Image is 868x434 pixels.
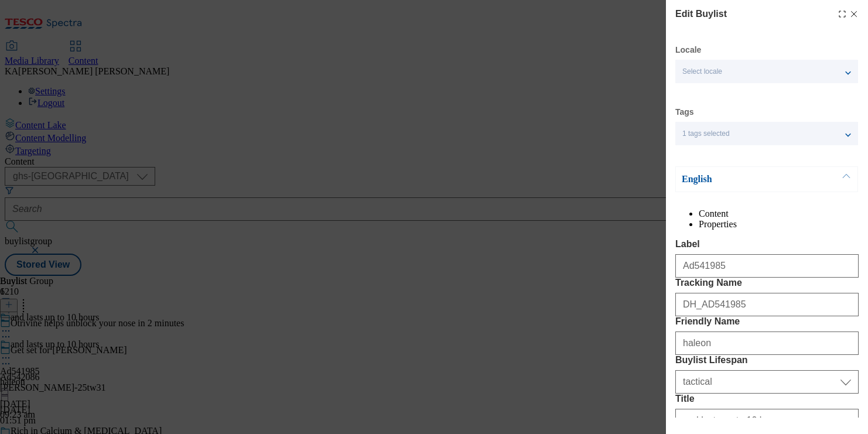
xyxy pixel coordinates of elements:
[675,316,859,327] label: Friendly Name
[699,219,859,230] li: Properties
[675,122,858,145] button: 1 tags selected
[675,60,858,83] button: Select locale
[675,7,727,21] h4: Edit Buylist
[675,409,859,432] input: Enter Title
[675,293,859,316] input: Enter Tracking Name
[675,355,859,365] label: Buylist Lifespan
[682,173,805,185] p: English
[682,129,730,138] span: 1 tags selected
[699,209,859,219] li: Content
[675,394,859,404] label: Title
[675,254,859,278] input: Enter Label
[675,47,701,53] label: Locale
[675,332,859,355] input: Enter Friendly Name
[675,109,694,115] label: Tags
[675,239,859,250] label: Label
[675,278,859,288] label: Tracking Name
[682,67,722,76] span: Select locale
